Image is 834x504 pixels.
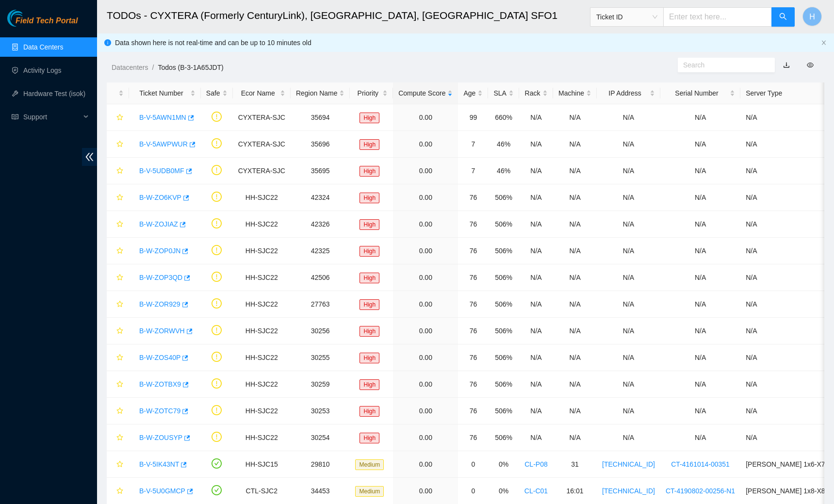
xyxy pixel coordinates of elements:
button: star [112,296,124,312]
td: 506% [488,264,519,291]
span: star [116,247,123,255]
td: N/A [553,318,597,344]
td: N/A [553,211,597,238]
button: star [112,323,124,339]
td: N/A [519,344,553,371]
span: Medium [355,459,384,470]
span: check-circle [212,458,222,469]
td: N/A [660,344,740,371]
td: N/A [597,158,660,184]
button: star [112,216,124,232]
td: 0.00 [393,131,458,158]
td: HH-SJC22 [233,211,291,238]
td: 506% [488,424,519,451]
td: N/A [597,371,660,398]
td: HH-SJC22 [233,264,291,291]
td: 99 [458,104,488,131]
span: exclamation-circle [212,432,222,442]
td: 35696 [291,131,350,158]
td: CYXTERA-SJC [233,158,291,184]
span: star [116,194,123,202]
td: N/A [519,264,553,291]
span: Medium [355,486,384,497]
td: 0.00 [393,344,458,371]
button: close [821,40,827,46]
td: 0.00 [393,238,458,264]
span: exclamation-circle [212,112,222,122]
td: 27763 [291,291,350,318]
a: B-W-ZOJIAZ [139,220,178,228]
td: N/A [553,344,597,371]
td: 0% [488,451,519,478]
span: High [360,113,379,123]
td: N/A [597,211,660,238]
td: 0.00 [393,158,458,184]
td: N/A [519,398,553,424]
a: CT-4161014-00351 [671,460,730,468]
td: 35694 [291,104,350,131]
td: N/A [660,238,740,264]
td: 35695 [291,158,350,184]
td: 76 [458,344,488,371]
td: N/A [553,398,597,424]
td: HH-SJC22 [233,344,291,371]
td: 42324 [291,184,350,211]
td: 0.00 [393,424,458,451]
td: 506% [488,211,519,238]
td: N/A [519,318,553,344]
a: Datacenters [112,64,148,71]
a: Akamai TechnologiesField Tech Portal [7,17,78,30]
td: 46% [488,158,519,184]
a: CL-C01 [524,487,548,495]
span: High [360,139,379,150]
td: 7 [458,131,488,158]
span: High [360,273,379,283]
td: N/A [597,264,660,291]
td: N/A [553,264,597,291]
td: 76 [458,291,488,318]
td: HH-SJC15 [233,451,291,478]
td: N/A [660,424,740,451]
span: star [116,488,123,495]
span: exclamation-circle [212,352,222,362]
td: 506% [488,344,519,371]
span: star [116,434,123,442]
button: download [776,57,797,73]
td: N/A [660,371,740,398]
span: star [116,461,123,469]
td: N/A [660,158,740,184]
button: star [112,430,124,445]
td: 30254 [291,424,350,451]
td: 0.00 [393,451,458,478]
a: B-W-ZOR929 [139,300,180,308]
td: 76 [458,238,488,264]
a: Todos (B-3-1A65JDT) [158,64,223,71]
button: star [112,243,124,259]
td: N/A [660,211,740,238]
button: star [112,270,124,285]
span: High [360,299,379,310]
span: exclamation-circle [212,245,222,255]
a: CL-P08 [524,460,547,468]
td: N/A [519,291,553,318]
td: N/A [519,131,553,158]
td: N/A [597,131,660,158]
td: N/A [660,184,740,211]
td: 7 [458,158,488,184]
input: Search [683,60,762,70]
span: exclamation-circle [212,272,222,282]
td: 0.00 [393,184,458,211]
span: High [360,166,379,177]
button: search [771,7,795,27]
a: B-W-ZOUSYP [139,434,182,441]
span: exclamation-circle [212,298,222,309]
td: 506% [488,238,519,264]
td: N/A [597,318,660,344]
span: exclamation-circle [212,378,222,389]
td: N/A [553,424,597,451]
a: B-W-ZOTBX9 [139,380,181,388]
td: 0.00 [393,264,458,291]
td: N/A [553,184,597,211]
span: Field Tech Portal [16,16,78,26]
td: HH-SJC22 [233,238,291,264]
